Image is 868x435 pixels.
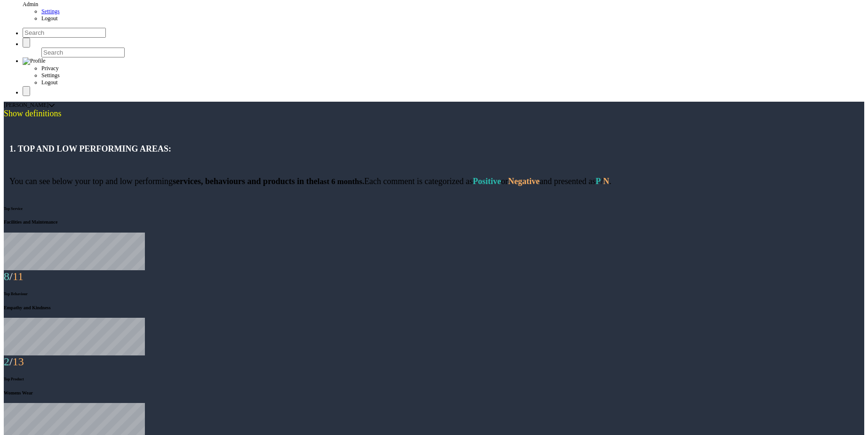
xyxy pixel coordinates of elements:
img: Profile [23,57,46,65]
input: Search [23,28,106,38]
h5: Facilities and Maintenance [4,219,864,225]
h6: Top Service [4,207,864,211]
span: 13 [13,355,24,368]
span: Settings [41,72,60,79]
a: Settings [41,8,60,15]
div: [PERSON_NAME] [4,102,48,109]
span: Logout [41,15,58,22]
span: Privacy [41,65,59,72]
span: / [9,355,13,368]
span: Logout [41,79,58,86]
p: You can see below your top and low performing Each comment is categorized as or and presented as / . [9,177,859,186]
span: Negative [508,177,540,186]
h6: Top Product [4,377,864,381]
h5: Womens Wear [4,390,864,395]
span: / [9,270,13,282]
span: 11 [13,270,24,282]
span: Positive [473,177,501,186]
span: P [596,177,601,186]
span: 8 [4,270,9,282]
input: Search [41,48,125,57]
span: 2 [4,355,9,368]
strong: 1. TOP AND LOW PERFORMING AREAS: [9,144,171,153]
span: Admin [23,1,38,8]
strong: services, behaviours and products in the [173,177,364,186]
span: Show definitions [4,109,62,118]
span: N [603,177,609,186]
h5: Empathy and Kindness [4,305,864,310]
h6: Top Behaviour [4,292,864,296]
span: last 6 months. [318,177,364,186]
